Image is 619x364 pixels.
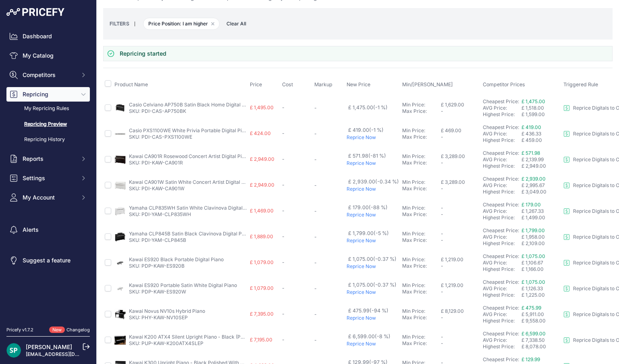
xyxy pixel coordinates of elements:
a: £ 2,939.00 [521,176,546,182]
div: Min Price: [402,179,441,185]
span: - [282,130,285,136]
div: Max Price: [402,263,441,269]
a: SKU: PDI-CAS-PXS1100WE [129,134,192,140]
span: Settings [23,174,75,182]
a: £ 6,599.00 [521,331,546,337]
a: Kawai Novus NV10s Hybrid Piano [129,308,205,314]
span: (-1 %) [369,127,384,133]
span: £ 8,078.00 [521,343,546,349]
span: £ 1,079.00 [250,285,274,291]
a: £ 129.99 [521,356,540,362]
a: Highest Price: [483,343,515,349]
div: £ 1,629.00 [441,102,480,108]
span: - [282,104,285,110]
a: Kawai K200 ATX4 Silent Upright Piano - Black (Polished) with Silver Fittings [129,334,301,340]
span: (-94 %) [370,308,388,314]
span: £ 3,049.00 [521,189,546,195]
span: - [441,231,443,237]
div: Max Price: [402,211,441,218]
span: £ 419.00 [521,124,541,130]
span: Competitors [23,71,75,79]
a: Dashboard [6,29,90,44]
span: - [282,285,285,291]
a: Highest Price: [483,292,515,298]
span: £ 9,558.00 [521,318,546,324]
p: Reprice Now [347,186,399,192]
span: £ 475.99 [348,308,388,314]
div: AVG Price: [483,311,521,318]
span: £ 179.00 [348,204,388,210]
a: [PERSON_NAME] [26,343,72,350]
div: £ 8,129.00 [441,308,480,314]
span: - [314,260,317,266]
a: Kawai ES920 Portable Satin White Digital Piano [129,282,237,288]
div: £ 7,338.50 [521,337,560,343]
div: Max Price: [402,237,441,243]
span: £ 571.98 [521,150,540,156]
div: £ 2,139.99 [521,156,560,163]
small: FILTERS [110,21,129,27]
span: £ 7,395.00 [250,311,274,317]
span: (-1 %) [373,104,388,110]
span: £ 2,949.00 [250,182,274,188]
a: Cheapest Price: [483,253,519,259]
span: £ 1,469.00 [250,208,274,214]
span: (-88 %) [369,204,388,210]
a: Cheapest Price: [483,124,519,130]
a: SKU: PDP-KAW-ES920W [129,289,186,295]
span: - [314,131,317,137]
nav: Sidebar [6,29,90,317]
span: - [314,234,317,240]
a: £ 475.99 [521,305,541,311]
div: £ 436.33 [521,131,560,137]
span: £ 1,499.00 [521,214,545,220]
div: £ 1,267.33 [521,208,560,214]
a: Cheapest Price: [483,331,519,337]
a: SKU: PDI-YAM-CLP845B [129,237,186,243]
a: Suggest a feature [6,253,90,268]
a: Highest Price: [483,189,515,195]
a: Cheapest Price: [483,150,519,156]
div: Min Price: [402,127,441,134]
div: AVG Price: [483,285,521,292]
a: £ 1,475.00 [521,98,545,104]
div: Max Price: [402,108,441,114]
div: Min Price: [402,102,441,108]
div: AVG Price: [483,105,521,111]
a: Changelog [66,327,90,333]
div: £ 1,126.33 [521,285,560,292]
div: £ 2,995.67 [521,182,560,189]
span: £ 2,939.00 [348,179,399,185]
div: Min Price: [402,282,441,289]
a: SKU: PDI-KAW-CA901W [129,185,185,191]
span: Repricing [23,90,75,98]
span: £ 2,109.00 [521,240,545,246]
span: (-5 %) [374,230,389,236]
span: £ 1,075.00 [348,282,397,288]
span: Reports [23,155,75,163]
div: AVG Price: [483,234,521,240]
span: - [441,263,443,269]
p: Reprice Now [347,160,399,166]
span: - [282,233,285,239]
span: Clear All [222,20,250,28]
div: Min Price: [402,334,441,340]
span: - [314,285,317,291]
span: - [282,337,285,343]
span: My Account [23,193,75,202]
div: £ 469.00 [441,127,480,134]
span: £ 459.00 [521,137,542,143]
p: Reprice Now [347,134,399,141]
a: Cheapest Price: [483,98,519,104]
a: Highest Price: [483,214,515,220]
span: - [441,314,443,320]
div: £ 1,219.00 [441,282,480,289]
a: Repricing History [6,133,90,147]
a: Highest Price: [483,266,515,272]
button: Reports [6,152,90,166]
button: My Account [6,190,90,205]
span: - [441,211,443,217]
span: £ 2,949.00 [521,163,546,169]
